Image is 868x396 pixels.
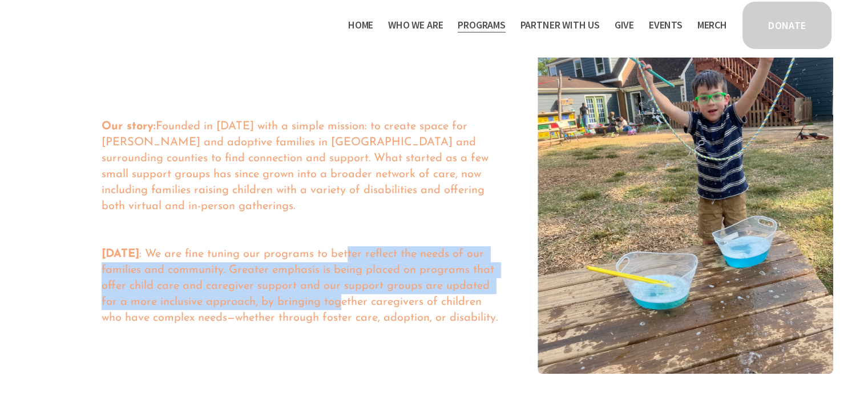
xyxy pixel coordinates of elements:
[388,16,443,34] a: folder dropdown
[697,16,727,34] a: Merch
[102,248,139,260] strong: [DATE]
[520,16,600,34] a: folder dropdown
[102,119,498,214] p: Founded in [DATE] with a simple mission: to create space for [PERSON_NAME] and adoptive families ...
[649,16,683,34] a: Events
[520,17,600,34] span: Partner With Us
[102,246,498,326] p: : We are fine tuning our programs to better reflect the needs of our families and community. Grea...
[102,121,156,132] strong: Our story:
[615,16,634,34] a: Give
[348,16,373,34] a: Home
[458,16,506,34] a: folder dropdown
[458,17,506,34] span: Programs
[388,17,443,34] span: Who We Are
